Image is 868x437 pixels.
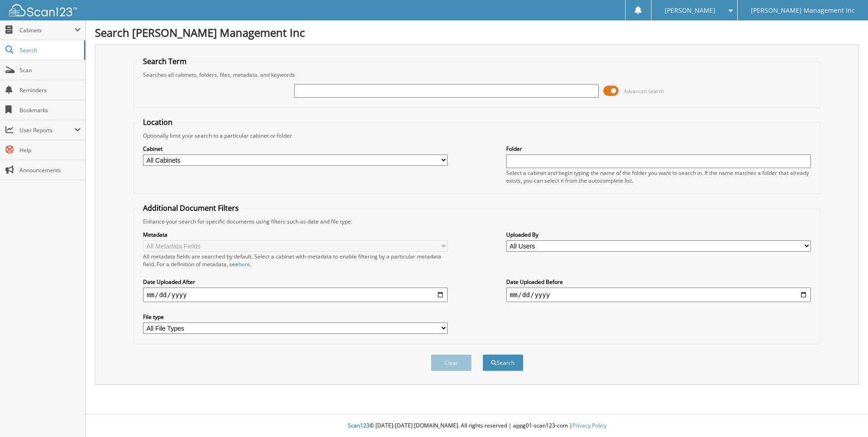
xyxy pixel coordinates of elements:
[506,278,811,286] label: Date Uploaded Before
[138,203,243,213] legend: Additional Document Filters
[506,169,811,184] div: Select a cabinet and begin typing the name of the folder you want to search in. If the name match...
[348,422,370,429] span: Scan123
[143,313,448,321] label: File type
[20,66,81,74] span: Scan
[20,106,81,114] span: Bookmarks
[138,71,815,79] div: Searches all cabinets, folders, files, metadata, and keywords
[138,56,191,66] legend: Search Term
[431,354,472,371] button: Clear
[20,126,74,134] span: User Reports
[20,26,74,34] span: Cabinets
[143,278,448,286] label: Date Uploaded After
[483,354,523,371] button: Search
[143,231,448,238] label: Metadata
[20,146,81,154] span: Help
[506,288,811,302] input: end
[506,145,811,153] label: Folder
[624,88,664,94] span: Advanced Search
[20,46,79,54] span: Search
[665,8,715,13] span: [PERSON_NAME]
[506,231,811,238] label: Uploaded By
[238,260,250,268] a: here
[9,4,77,16] img: scan123-logo-white.svg
[138,117,177,127] legend: Location
[20,86,81,94] span: Reminders
[751,8,855,13] span: [PERSON_NAME] Management Inc
[138,218,815,225] div: Enhance your search for specific documents using filters such as date and file type.
[823,393,868,437] iframe: Chat Widget
[138,132,815,139] div: Optionally limit your search to a particular cabinet or folder
[143,288,448,302] input: start
[572,422,607,429] a: Privacy Policy
[143,145,448,153] label: Cabinet
[95,25,859,40] h1: Search [PERSON_NAME] Management Inc
[20,166,81,174] span: Announcements
[86,415,868,437] div: © [DATE]-[DATE] [DOMAIN_NAME]. All rights reserved | appg01-scan123-com |
[143,253,448,268] div: All metadata fields are searched by default. Select a cabinet with metadata to enable filtering b...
